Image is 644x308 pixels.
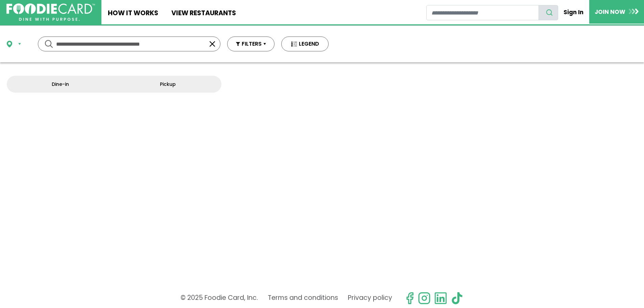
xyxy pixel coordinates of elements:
img: tiktok.svg [451,292,463,305]
a: Sign In [558,5,589,20]
button: LEGEND [281,37,329,51]
a: Pickup [114,76,222,93]
p: © 2025 Foodie Card, Inc. [181,292,258,305]
a: Privacy policy [348,292,392,305]
img: FoodieCard; Eat, Drink, Save, Donate [6,3,95,21]
a: Dine-in [7,76,114,93]
button: FILTERS [227,37,275,51]
img: linkedin.svg [434,292,447,305]
svg: check us out on facebook [403,292,416,305]
a: Terms and conditions [268,292,338,305]
button: search [539,5,558,20]
input: restaurant search [426,5,539,20]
